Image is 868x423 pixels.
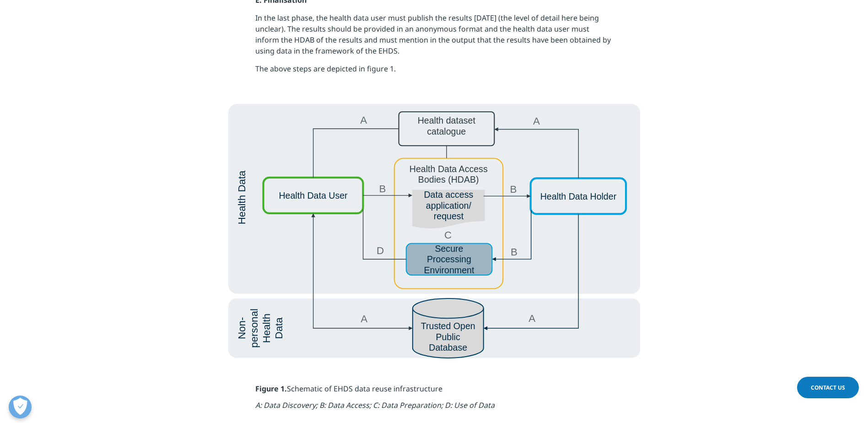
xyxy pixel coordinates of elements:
p: Schematic of EHDS data reuse infrastructure [255,383,613,400]
span: Contact Us [811,384,845,391]
p: In the last phase, the health data user must publish the results [DATE] (the level of detail here... [255,12,613,63]
strong: Figure 1. [255,384,287,394]
button: Atidaryti nuostatas [9,396,32,418]
a: Contact Us [797,377,859,398]
em: A: Data Discovery; B: Data Access; C: Data Preparation; D: Use of Data [255,400,495,410]
p: The above steps are depicted in figure 1. [255,63,613,81]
